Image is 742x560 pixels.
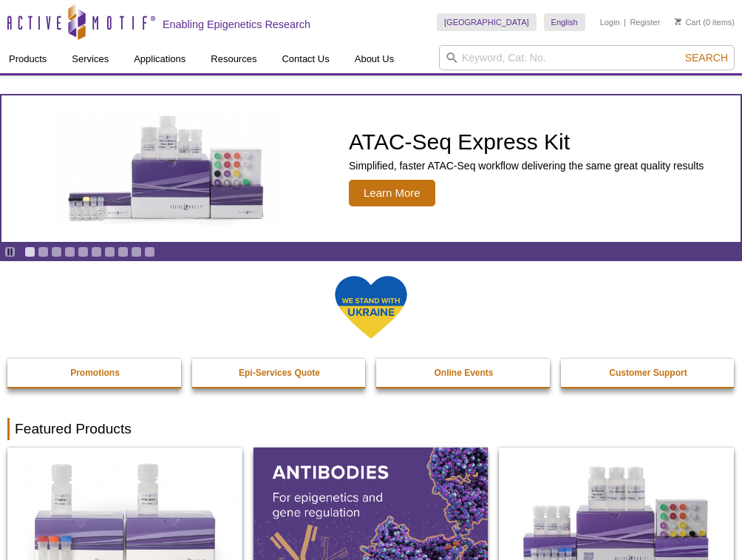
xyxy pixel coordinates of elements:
img: ATAC-Seq Express Kit [46,112,290,225]
a: ATAC-Seq Express Kit ATAC-Seq Express Kit Simplified, faster ATAC-Seq workflow delivering the sam... [1,95,741,242]
a: Toggle autoplay [4,246,16,257]
a: Applications [125,45,194,73]
input: Keyword, Cat. No. [439,45,735,70]
a: Go to slide 1 [24,246,35,257]
a: Go to slide 7 [104,246,115,257]
strong: Epi-Services Quote [239,368,320,378]
h2: Featured Products [7,418,735,440]
p: Simplified, faster ATAC-Seq workflow delivering the same great quality results [349,159,704,172]
a: Go to slide 10 [144,246,155,257]
a: Go to slide 5 [78,246,89,257]
a: Services [63,45,118,73]
a: Go to slide 2 [38,246,49,257]
li: (0 items) [675,13,735,31]
span: Learn More [349,180,435,206]
article: ATAC-Seq Express Kit [1,95,741,242]
img: Your Cart [675,18,681,25]
a: Customer Support [561,359,736,387]
a: About Us [346,45,403,73]
a: Go to slide 8 [118,246,129,257]
strong: Promotions [70,368,120,378]
a: English [544,13,585,31]
strong: Online Events [435,368,494,378]
h2: Enabling Epigenetics Research [163,18,310,31]
a: [GEOGRAPHIC_DATA] [437,13,537,31]
a: Epi-Services Quote [192,359,367,387]
h2: ATAC-Seq Express Kit [349,131,704,153]
a: Online Events [376,359,551,387]
a: Promotions [7,359,183,387]
img: We Stand With Ukraine [334,274,408,340]
a: Go to slide 3 [51,246,62,257]
span: Search [685,52,728,64]
a: Resources [202,45,265,73]
strong: Customer Support [609,368,687,378]
a: Login [600,17,620,27]
a: Go to slide 9 [131,246,142,257]
a: Go to slide 4 [64,246,75,257]
li: | [624,13,626,31]
a: Go to slide 6 [91,246,102,257]
button: Search [681,51,732,64]
a: Contact Us [273,45,338,73]
a: Register [630,17,660,27]
a: Cart [675,17,701,27]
